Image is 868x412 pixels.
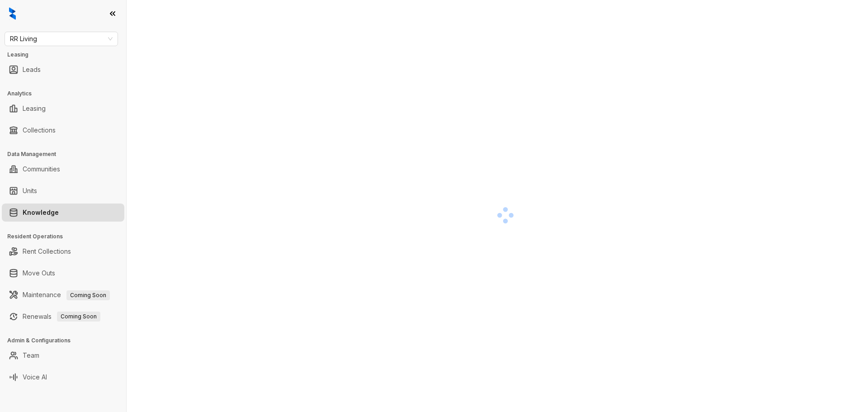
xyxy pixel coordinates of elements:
span: Coming Soon [57,312,100,322]
li: Voice AI [2,368,124,386]
img: logo [9,7,16,20]
li: Renewals [2,308,124,326]
li: Move Outs [2,264,124,282]
li: Rent Collections [2,242,124,260]
h3: Leasing [7,51,126,59]
a: Rent Collections [23,242,71,260]
a: Collections [23,121,56,139]
a: Leads [23,61,41,79]
h3: Data Management [7,150,126,158]
span: Coming Soon [66,290,110,300]
a: Voice AI [23,368,47,386]
h3: Resident Operations [7,232,126,241]
a: Communities [23,160,60,178]
a: Move Outs [23,264,55,282]
li: Collections [2,121,124,139]
a: RenewalsComing Soon [23,308,100,326]
li: Leads [2,61,124,79]
h3: Admin & Configurations [7,336,126,345]
a: Team [23,346,39,365]
span: RR Living [10,32,113,46]
li: Units [2,182,124,200]
li: Leasing [2,99,124,118]
li: Knowledge [2,204,124,222]
a: Units [23,182,37,200]
li: Maintenance [2,286,124,304]
a: Knowledge [23,204,59,222]
li: Communities [2,160,124,178]
li: Team [2,346,124,365]
a: Leasing [23,99,46,118]
h3: Analytics [7,90,126,98]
